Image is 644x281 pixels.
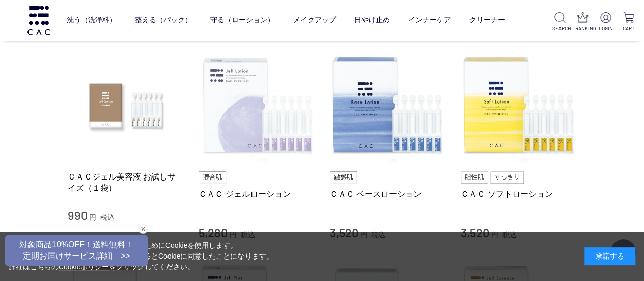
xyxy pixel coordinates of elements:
span: 円 [230,231,237,239]
span: 5,280 [199,225,228,240]
img: 脂性肌 [461,171,488,184]
a: ＣＡＣ ベースローション [330,189,446,199]
a: 日やけ止め [354,8,389,33]
a: インナーケア [408,8,451,33]
span: 税込 [371,231,385,239]
p: RANKING [575,24,590,32]
img: 混合肌 [199,171,226,184]
img: 敏感肌 [330,171,357,184]
img: logo [26,6,51,35]
a: 洗う（洗浄料） [67,8,117,33]
a: CART [621,12,636,32]
span: 円 [360,231,367,239]
a: LOGIN [598,12,613,32]
span: 円 [491,231,498,239]
a: ＣＡＣ ソフトローション [461,189,577,199]
span: 税込 [241,231,255,239]
a: ＣＡＣジェル美容液 お試しサイズ（１袋） [68,171,184,193]
div: 承諾する [584,247,635,265]
span: 3,520 [461,225,489,240]
a: クリーナー [469,8,505,33]
p: LOGIN [598,24,613,32]
img: すっきり [490,171,524,184]
a: RANKING [575,12,590,32]
a: SEARCH [552,12,567,32]
a: 整える（パック） [135,8,192,33]
span: 3,520 [330,225,358,240]
a: ＣＡＣ ジェルローション [199,189,315,199]
a: メイクアップ [293,8,335,33]
p: CART [621,24,636,32]
img: ＣＡＣジェル美容液 お試しサイズ（１袋） [68,47,184,164]
span: 税込 [100,213,115,221]
span: 990 [68,208,88,222]
img: ＣＡＣ ベースローション [330,47,446,164]
p: SEARCH [552,24,567,32]
span: 円 [89,213,96,221]
span: 税込 [502,231,517,239]
a: 守る（ローション） [210,8,274,33]
img: ＣＡＣ ジェルローション [199,47,315,164]
img: ＣＡＣ ソフトローション [461,47,577,164]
